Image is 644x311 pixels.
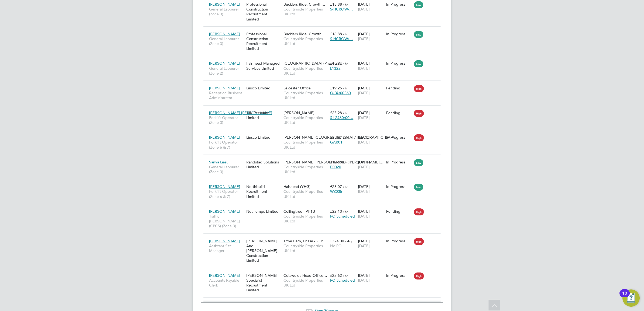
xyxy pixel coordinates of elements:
span: [DATE] [358,243,370,248]
div: [DATE] [357,108,385,123]
span: Countryside Properties UK Ltd [283,140,327,149]
span: £18.94 [330,61,342,66]
span: £23.07 [330,184,342,189]
span: Bucklers Ride, Crowth… [283,32,325,36]
span: O-PA/00560 [330,90,351,95]
span: Traffic [PERSON_NAME] (CPCS) (Zone 3) [209,214,244,229]
a: [PERSON_NAME]Traffic [PERSON_NAME] (CPCS) (Zone 3)Net Temps LimitedCollingtree - PH1BCountryside ... [208,206,441,211]
span: S-HCROW/… [330,36,353,41]
span: Low [414,159,423,166]
div: Net Temps Limited [245,206,282,216]
div: [PERSON_NAME] Specialist Recruitment Limited [245,270,282,295]
a: Sanya LiasuGeneral Labourer (Zone 3)Randstad Solutions Limited[PERSON_NAME] [PERSON_NAME] ([PERSO... [208,157,441,161]
span: [PERSON_NAME] [PERSON_NAME] ([PERSON_NAME]… [283,160,383,165]
span: Countryside Properties UK Ltd [283,7,327,16]
div: Pending [386,209,411,214]
div: In Progress [386,2,411,7]
a: [PERSON_NAME]Reception Business AdministratorLinsco LimitedLeicester OfficeCountryside Properties... [208,83,441,87]
div: Pending [386,86,411,90]
span: £19.25 [330,86,342,90]
a: [PERSON_NAME] [PERSON_NAME]Forklift Operator (Zone 3)JJK Personnel Limited[PERSON_NAME]Countrysid... [208,107,441,112]
span: Low [414,1,423,8]
span: High [414,110,424,117]
div: [DATE] [357,157,385,172]
a: [PERSON_NAME]Accounts Payable Clerk[PERSON_NAME] Specialist Recruitment LimitedCotswolds Head Off... [208,270,441,275]
div: In Progress [386,184,411,189]
span: £18.88 [330,32,342,36]
span: High [414,208,424,215]
span: Forklift Operator (Zone 6 & 7) [209,189,244,199]
span: £18.88 [330,160,342,165]
span: S-HCROW/… [330,7,353,12]
span: Sanya Liasu [209,160,228,165]
a: [PERSON_NAME]Forklift Operator (Zone 6 & 7)Northbuild Recruitment LimitedHalsnead (YHG)Countrysid... [208,181,441,186]
span: [GEOGRAPHIC_DATA] (Phase 2),… [283,61,344,66]
span: L1322 [330,66,341,71]
span: No PO [330,243,342,248]
div: [DATE] [357,236,385,251]
span: / hr [343,160,348,164]
div: [DATE] [357,58,385,73]
a: [PERSON_NAME]Forklift Operator (Zone 6 & 7)Linsco Limited[PERSON_NAME][GEOGRAPHIC_DATA] / [GEOGRA... [208,132,441,137]
span: [DATE] [358,278,370,283]
span: [PERSON_NAME] [209,32,240,36]
div: Pending [386,110,411,115]
div: [DATE] [357,83,385,98]
span: Reception Business Administrator [209,90,244,100]
span: / hr [343,86,348,90]
span: £324.00 [330,239,344,243]
div: [DATE] [357,132,385,147]
div: In Progress [386,135,411,140]
a: [PERSON_NAME]Assistant Site Manager[PERSON_NAME] And [PERSON_NAME] Construction LimitedTithe Barn... [208,236,441,240]
span: Countryside Properties UK Ltd [283,90,327,100]
span: [DATE] [358,115,370,120]
span: High [414,134,424,141]
div: Linsco Limited [245,83,282,93]
span: [PERSON_NAME][GEOGRAPHIC_DATA] / [GEOGRAPHIC_DATA] [283,135,396,140]
span: [DATE] [358,214,370,219]
span: Halsnead (YHG) [283,184,310,189]
span: £22.13 [330,209,342,214]
span: Countryside Properties UK Ltd [283,36,327,46]
span: Forklift Operator (Zone 3) [209,115,244,125]
div: In Progress [386,239,411,243]
span: [DATE] [358,189,370,194]
span: Accounts Payable Clerk [209,278,244,288]
div: Randstad Solutions Limited [245,157,282,172]
span: Tithe Barn, Phase 6 (Ex… [283,239,327,243]
span: / hr [343,32,348,36]
span: Low [414,184,423,191]
span: Countryside Properties UK Ltd [283,66,327,76]
div: Northbuild Recruitment Limited [245,181,282,202]
span: GAR01 [330,140,342,145]
span: [PERSON_NAME] [283,110,314,115]
a: [PERSON_NAME]General Labourer (Zone 3)Professional Construction Recruitment LimitedBucklers Ride,... [208,29,441,33]
span: Countryside Properties UK Ltd [283,189,327,199]
span: Forklift Operator (Zone 6 & 7) [209,140,244,149]
span: Bucklers Ride, Crowth… [283,2,325,7]
div: [DATE] [357,29,385,44]
span: [PERSON_NAME] [209,135,240,140]
div: [DATE] [357,270,385,285]
div: JJK Personnel Limited [245,108,282,123]
span: £18.88 [330,2,342,7]
span: [DATE] [358,36,370,41]
span: [PERSON_NAME] [209,61,240,66]
div: Fairmead Managed Services Limited [245,58,282,73]
span: [PERSON_NAME] [209,86,240,90]
span: / hr [343,111,348,115]
span: WZ035 [330,189,342,194]
span: [PERSON_NAME] [209,273,240,278]
span: High [414,272,424,279]
span: Countryside Properties UK Ltd [283,243,327,253]
div: In Progress [386,32,411,36]
span: S-L2460/00… [330,115,353,120]
span: Low [414,31,423,38]
span: [PERSON_NAME] [209,209,240,214]
span: General Labourer (Zone 3) [209,165,244,174]
div: In Progress [386,273,411,278]
span: Leicester Office [283,86,311,90]
span: [DATE] [358,140,370,145]
div: In Progress [386,160,411,165]
span: £23.28 [330,110,342,115]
